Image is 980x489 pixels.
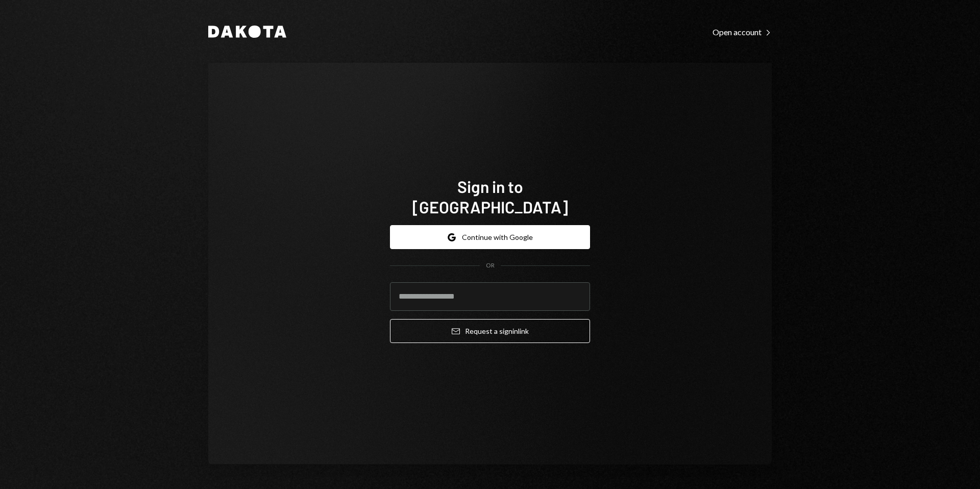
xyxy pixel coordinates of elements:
[713,26,772,37] a: Open account
[713,27,772,37] div: Open account
[486,261,495,270] div: OR
[390,176,590,217] h1: Sign in to [GEOGRAPHIC_DATA]
[390,319,590,343] button: Request a signinlink
[390,225,590,249] button: Continue with Google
